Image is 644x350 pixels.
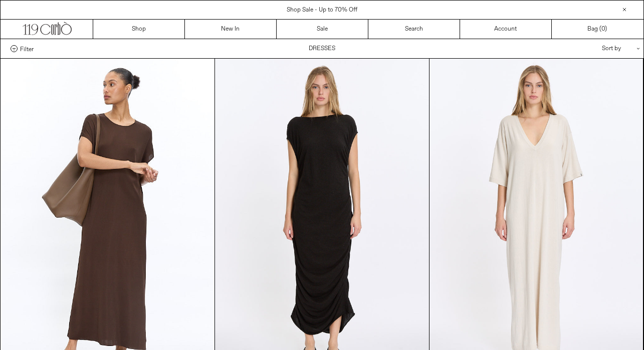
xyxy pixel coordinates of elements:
[368,20,460,39] a: Search
[552,20,643,39] a: Bag ()
[543,39,633,58] div: Sort by
[277,20,368,39] a: Sale
[601,25,607,34] span: )
[93,20,185,39] a: Shop
[287,6,357,14] a: Shop Sale - Up to 70% Off
[185,20,277,39] a: New In
[20,45,34,52] span: Filter
[601,25,605,33] span: 0
[460,20,552,39] a: Account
